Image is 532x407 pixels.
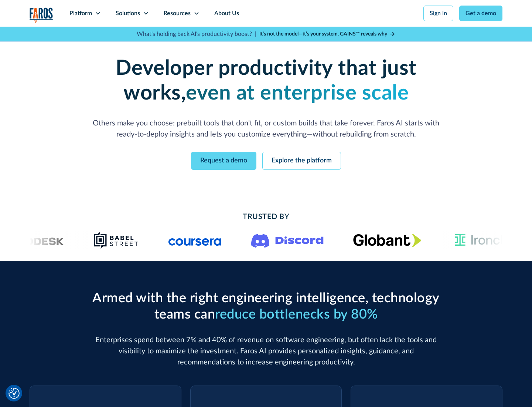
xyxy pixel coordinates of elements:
p: What's holding back AI's productivity boost? | [137,30,256,38]
a: Request a demo [191,152,256,170]
button: Cookie Settings [8,388,20,399]
a: Get a demo [459,6,502,21]
img: Babel Street logo png [93,231,139,249]
strong: even at enterprise scale [186,83,409,104]
img: Logo of the communication platform Discord. [251,232,324,248]
div: Solutions [116,9,140,18]
img: Logo of the online learning platform Coursera. [168,234,222,246]
div: Resources [164,9,191,18]
img: Revisit consent button [8,388,20,399]
strong: Developer productivity that just works, [116,58,417,104]
div: Platform [69,9,92,18]
span: reduce bottlenecks by 80% [215,308,378,321]
a: It’s not the model—it’s your system. GAINS™ reveals why [259,30,395,38]
h2: Armed with the right engineering intelligence, technology teams can [89,290,443,322]
strong: It’s not the model—it’s your system. GAINS™ reveals why [259,31,387,37]
h2: Trusted By [89,211,443,222]
p: Others make you choose: prebuilt tools that don't fit, or custom builds that take forever. Faros ... [89,118,443,140]
img: Globant's logo [353,233,422,247]
a: home [30,7,53,23]
p: Enterprises spend between 7% and 40% of revenue on software engineering, but often lack the tools... [89,334,443,368]
a: Sign in [423,6,453,21]
img: Logo of the analytics and reporting company Faros. [30,7,53,23]
a: Explore the platform [262,152,341,170]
